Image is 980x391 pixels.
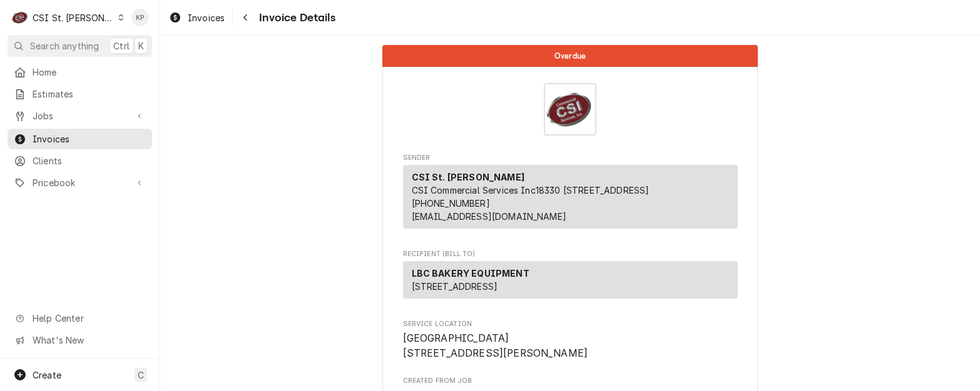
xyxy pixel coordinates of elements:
[412,281,498,292] span: [STREET_ADDRESS]
[403,331,738,360] span: Service Location
[131,9,149,26] div: Kym Parson's Avatar
[8,151,152,171] a: Clients
[403,261,738,299] div: Recipient (Bill To)
[403,153,738,163] span: Sender
[8,172,152,193] a: Go to Pricebook
[33,312,145,325] span: Help Center
[412,185,650,195] span: CSI Commercial Services Inc18330 [STREET_ADDRESS]
[403,249,738,304] div: Invoice Recipient
[33,66,146,79] span: Home
[11,9,29,26] div: C
[113,39,130,52] span: Ctrl
[33,109,127,122] span: Jobs
[403,249,738,259] span: Recipient (Bill To)
[403,153,738,234] div: Invoice Sender
[412,198,490,209] a: [PHONE_NUMBER]
[33,11,114,24] div: CSI St. [PERSON_NAME]
[11,9,29,26] div: CSI St. Louis's Avatar
[8,330,152,350] a: Go to What's New
[8,62,152,82] a: Home
[33,132,146,146] span: Invoices
[138,369,144,382] span: C
[403,165,738,234] div: Sender
[554,52,586,60] span: Overdue
[403,332,588,359] span: [GEOGRAPHIC_DATA] [STREET_ADDRESS][PERSON_NAME]
[412,172,524,182] strong: CSI St. [PERSON_NAME]
[30,39,99,52] span: Search anything
[403,319,738,361] div: Service Location
[33,87,146,101] span: Estimates
[33,176,127,189] span: Pricebook
[188,11,225,24] span: Invoices
[403,376,738,386] span: Created From Job
[412,211,566,222] a: [EMAIL_ADDRESS][DOMAIN_NAME]
[255,9,335,26] span: Invoice Details
[8,84,152,104] a: Estimates
[8,106,152,126] a: Go to Jobs
[164,7,230,28] a: Invoices
[235,7,255,27] button: Navigate back
[412,268,529,279] strong: LBC BAKERY EQUIPMENT
[138,39,144,52] span: K
[382,45,758,67] div: Status
[8,35,152,57] button: Search anythingCtrlK
[544,83,596,136] img: Logo
[8,129,152,149] a: Invoices
[403,261,738,304] div: Recipient (Bill To)
[403,165,738,229] div: Sender
[33,334,145,347] span: What's New
[8,308,152,329] a: Go to Help Center
[33,154,146,167] span: Clients
[403,319,738,329] span: Service Location
[33,370,61,380] span: Create
[131,9,149,26] div: KP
